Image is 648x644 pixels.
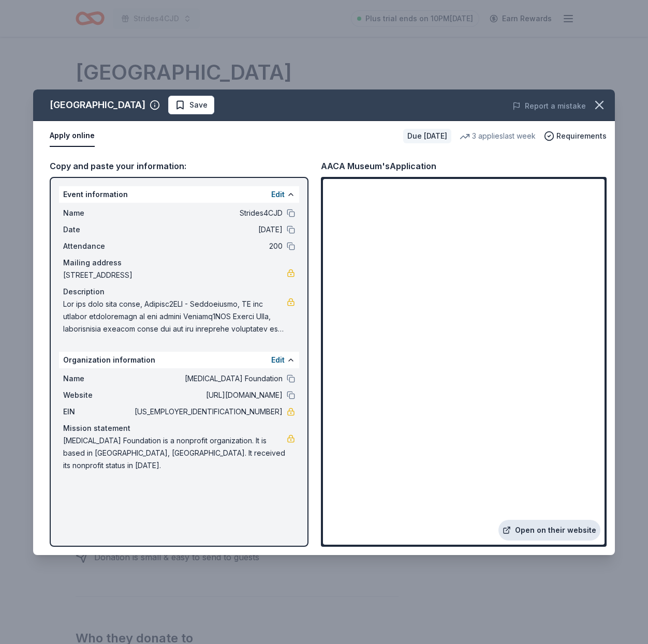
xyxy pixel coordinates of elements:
[556,130,607,142] span: Requirements
[132,389,283,401] span: [URL][DOMAIN_NAME]
[168,96,214,114] button: Save
[132,372,283,385] span: [MEDICAL_DATA] Foundation
[63,406,132,418] span: EIN
[63,257,295,269] div: Mailing address
[50,125,95,147] button: Apply online
[544,130,607,142] button: Requirements
[132,223,283,236] span: [DATE]
[59,352,299,368] div: Organization information
[63,435,287,472] span: [MEDICAL_DATA] Foundation is a nonprofit organization. It is based in [GEOGRAPHIC_DATA], [GEOGRAP...
[132,240,283,252] span: 200
[50,97,145,113] div: [GEOGRAPHIC_DATA]
[50,159,308,173] div: Copy and paste your information:
[63,372,132,385] span: Name
[271,188,285,201] button: Edit
[63,389,132,401] span: Website
[403,129,451,143] div: Due [DATE]
[460,130,536,142] div: 3 applies last week
[59,186,299,203] div: Event information
[63,298,287,335] span: Lor ips dolo sita conse, Adipisc2ELI - Seddoeiusmo, TE inc utlabor etdoloremagn al eni admini Ven...
[498,520,600,541] a: Open on their website
[63,240,132,252] span: Attendance
[63,286,295,298] div: Description
[271,354,285,366] button: Edit
[321,159,436,173] div: AACA Museum's Application
[63,269,287,281] span: [STREET_ADDRESS]
[512,100,586,112] button: Report a mistake
[63,207,132,219] span: Name
[63,422,295,435] div: Mission statement
[189,99,208,111] span: Save
[132,406,283,418] span: [US_EMPLOYER_IDENTIFICATION_NUMBER]
[132,207,283,219] span: Strides4CJD
[63,223,132,236] span: Date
